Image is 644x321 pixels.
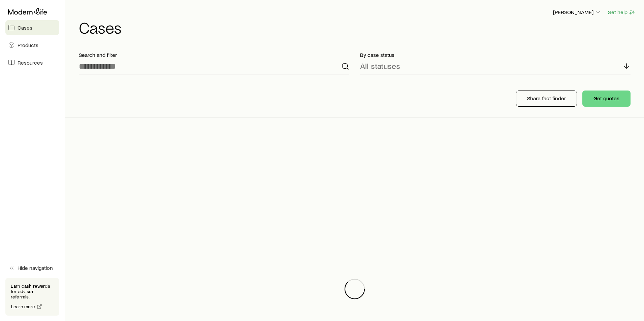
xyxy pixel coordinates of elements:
button: Share fact finder [516,91,577,107]
span: Learn more [11,304,35,309]
button: Get quotes [582,91,631,107]
p: Earn cash rewards for advisor referrals. [11,283,54,299]
a: Resources [5,55,59,70]
span: Hide navigation [18,264,53,271]
div: Earn cash rewards for advisor referrals.Learn more [5,278,59,316]
p: By case status [360,51,631,58]
span: Products [18,42,38,48]
button: Get help [607,8,636,16]
p: Share fact finder [527,95,566,102]
h1: Cases [79,19,636,35]
a: Cases [5,20,59,35]
button: Hide navigation [5,260,59,275]
span: Resources [18,59,43,66]
p: Search and filter [79,51,349,58]
p: [PERSON_NAME] [553,9,602,15]
p: All statuses [360,61,400,71]
button: [PERSON_NAME] [553,8,602,16]
a: Products [5,38,59,52]
span: Cases [18,24,32,31]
